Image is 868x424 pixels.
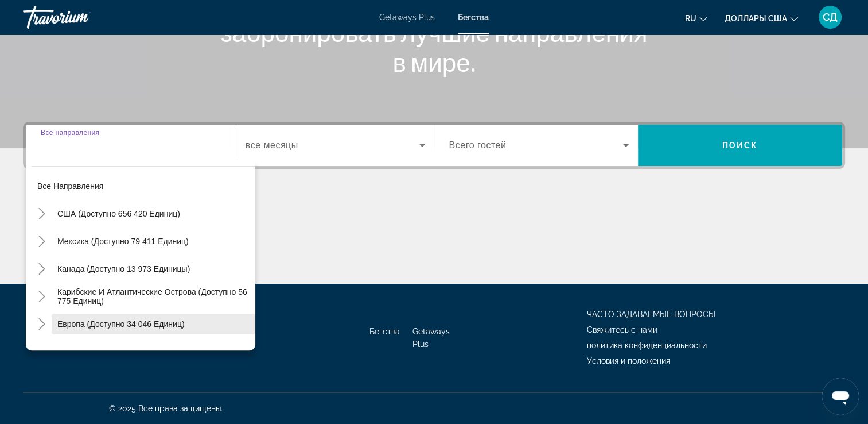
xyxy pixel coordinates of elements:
span: © 2025 Все права защищены. [109,404,223,413]
span: Канада (доступно 13 973 единицы) [57,264,190,273]
a: Getaways Plus [379,13,435,22]
button: Поиск [638,125,842,166]
a: Getaways Plus [412,327,450,349]
button: США (доступно 656 420 единиц) [52,203,255,224]
button: Канада (доступно 13 973 единицы) [52,259,255,279]
button: Toggle Europe (доступно 34 046 единиц) [32,314,52,334]
a: Бегства [369,327,400,336]
button: Toggle Россия (доступно 656 420 единиц) [32,204,52,224]
span: СД [823,11,838,23]
button: Toggle Australia (доступно 3 210 единиц) [32,342,52,362]
span: Все направления [41,129,99,136]
a: Условия и положения [587,356,670,365]
button: Европа (доступно 34 046 единиц) [52,314,255,334]
button: Изменение языка [685,10,707,26]
button: Все направления [32,176,255,196]
span: Доллары США [725,14,787,23]
span: Карибские и Атлантические острова (доступно 56 775 единиц) [57,287,250,306]
iframe: Кнопка запуска окна обмена сообщениями [822,378,859,415]
span: Поиск [722,141,758,150]
span: все месяцы [246,140,298,150]
a: Бегства [458,13,489,22]
button: Карибские и Атлантические острова (доступно 56 775 единиц) [52,286,255,307]
span: Европа (доступно 34 046 единиц) [57,319,185,329]
span: Все направления [37,182,103,191]
div: Виджет поиска [26,125,842,166]
a: Травориум [23,2,138,32]
button: Toggle Canada (доступно 13 973 единиц) [32,259,52,279]
span: Всего гостей [449,140,507,150]
a: Свяжитесь с нами [587,325,657,334]
a: политика конфиденциальности [587,341,707,350]
button: Австралия (доступно 3 210 единиц) [52,341,255,362]
span: Мексика (доступно 79 411 единиц) [57,237,189,246]
button: Мексика (доступно 79 411 единиц) [52,231,255,252]
button: Toggle Карибские и Атлантические острова (доступно 56 775 единиц) [32,287,52,307]
span: ru [685,14,696,23]
button: Toggle Mexico (доступно 79 411 единиц) [32,232,52,252]
span: США (доступно 656 420 единиц) [57,209,180,218]
a: ЧАСТО ЗАДАВАЕМЫЕ ВОПРОСЫ [587,310,715,319]
button: Пользовательское меню [815,5,845,29]
button: Изменить валюту [725,10,798,26]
